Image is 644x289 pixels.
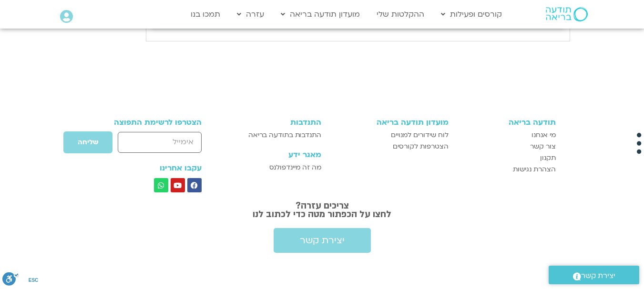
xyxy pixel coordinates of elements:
[269,162,321,173] span: מה זה מיינדפולנס
[300,235,345,246] span: יצירת קשר
[581,269,615,282] span: יצירת קשר
[458,164,556,175] a: הצהרת נגישות
[232,5,269,23] a: עזרה
[331,118,449,127] h3: מועדון תודעה בריאה
[228,150,321,159] h3: מאגר ידע
[393,141,449,152] span: הצטרפות לקורסים
[228,118,321,127] h3: התנדבות
[458,152,556,164] a: תקנון
[89,118,202,127] h3: הצטרפו לרשימת התפוצה
[436,5,507,23] a: קורסים ופעילות
[89,131,202,159] form: טופס חדש
[274,228,371,253] a: יצירת קשר
[513,164,556,175] span: הצהרת נגישות
[228,162,321,173] a: מה זה מיינדפולנס
[118,132,201,152] input: אימייל
[530,141,556,152] span: צור קשר
[458,130,556,141] a: מי אנחנו
[63,131,113,154] button: שליחה
[248,130,321,141] span: התנדבות בתודעה בריאה
[84,202,561,219] h2: צריכים עזרה? לחצו על הכפתור מטה כדי לכתוב לנו
[186,5,225,23] a: תמכו בנו
[540,152,556,164] span: תקנון
[391,130,449,141] span: לוח שידורים למנויים
[331,141,449,152] a: הצטרפות לקורסים
[549,266,639,284] a: יצירת קשר
[276,5,365,23] a: מועדון תודעה בריאה
[89,164,202,172] h3: עקבו אחרינו
[458,118,556,127] h3: תודעה בריאה
[78,139,98,146] span: שליחה
[532,130,556,141] span: מי אנחנו
[331,130,449,141] a: לוח שידורים למנויים
[228,130,321,141] a: התנדבות בתודעה בריאה
[372,5,429,23] a: ההקלטות שלי
[458,141,556,152] a: צור קשר
[546,7,588,21] img: תודעה בריאה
